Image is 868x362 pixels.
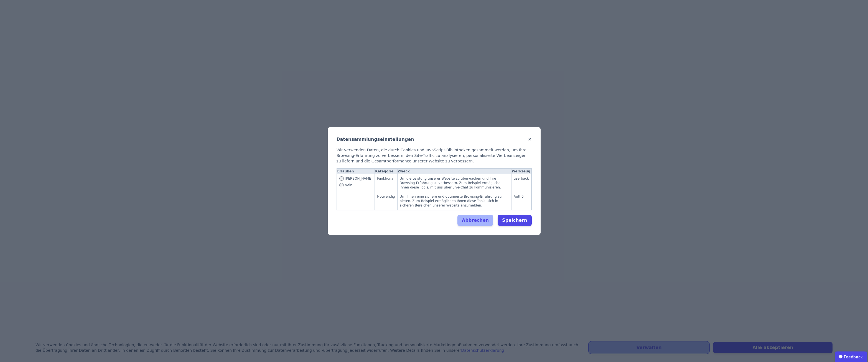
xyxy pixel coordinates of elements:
button: ✕ [528,136,531,143]
button: Abbrechen [457,215,493,226]
span: Nein [345,183,352,187]
th: Kategorie [375,169,397,174]
input: Allow Funktional tracking [339,176,344,181]
td: userback [511,174,531,192]
th: Werkzeug [511,169,531,174]
h2: Datensammlungseinstellungen [337,136,414,143]
th: Zweck [397,169,511,174]
span: [PERSON_NAME] [345,176,373,183]
button: Speichern [498,215,531,226]
td: Notwendig [375,192,397,210]
td: Auth0 [511,192,531,210]
td: Funktional [375,174,397,192]
th: Erlauben [337,169,375,174]
input: Disallow Funktional tracking [339,183,344,187]
td: Um Ihnen eine sichere und optimierte Browsing-Erfahrung zu bieten. Zum Beispiel ermöglichen Ihnen... [397,192,511,210]
div: Wir verwenden Daten, die durch Cookies und JavaScript-Bibliotheken gesammelt werden, um Ihre Brow... [337,147,532,164]
td: Um die Leistung unserer Website zu überwachen und Ihre Browsing-Erfahrung zu verbessern. Zum Beis... [397,174,511,192]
